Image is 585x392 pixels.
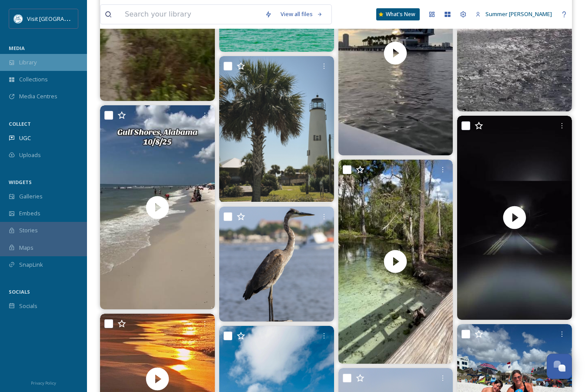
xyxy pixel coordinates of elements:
[19,58,37,67] span: Library
[19,192,43,201] span: Galleries
[219,207,334,322] img: Great Blue Heron, St. Andrews State Park, Florida. #florida #floridapanhandle #floridawildlife #f...
[19,261,43,269] span: SnapLink
[9,179,32,185] span: WIDGETS
[471,6,556,23] a: Summer [PERSON_NAME]
[19,92,57,101] span: Media Centres
[276,6,327,23] a: View all files
[19,134,31,142] span: UGC
[19,75,48,84] span: Collections
[338,160,453,364] img: thumbnail
[376,8,420,20] a: What's New
[338,160,453,364] video: -Beautiful Day amongst the Springs, somewhere in Florida #travelswithcharlie #outdoors #nature #h...
[457,116,572,320] img: thumbnail
[100,105,215,309] video: #gulfshores #GulfOfAmerica #GulfCoastLiving #beachlife #gulfshoresalabama
[120,5,261,24] input: Search your library
[547,354,572,379] button: Open Chat
[9,121,31,127] span: COLLECT
[19,151,41,159] span: Uploads
[457,116,572,320] video: 🏍️🏍️💨 Before sunrise and #PensacolaDrivers are already putting on a show... #pensacola #dashcam85...
[100,105,215,309] img: thumbnail
[19,244,33,252] span: Maps
[14,14,23,23] img: download%20%282%29.png
[19,302,37,310] span: Socials
[9,288,30,295] span: SOCIALS
[31,377,56,388] a: Privacy Policy
[27,14,94,23] span: Visit [GEOGRAPHIC_DATA]
[19,209,40,218] span: Embeds
[19,226,38,235] span: Stories
[219,56,334,202] img: Lighthouse 🌟 ______ #florida #stgeorgeisland #sgi #forgottencoast #florida_greatshots #floridaliv...
[31,380,56,386] span: Privacy Policy
[9,45,25,51] span: MEDIA
[485,10,552,18] span: Summer [PERSON_NAME]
